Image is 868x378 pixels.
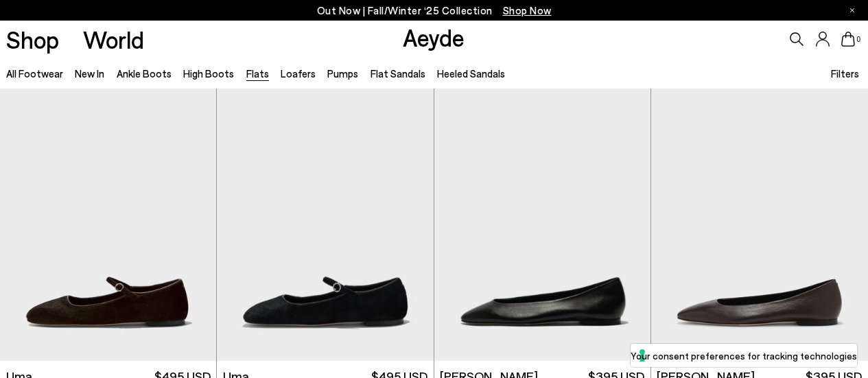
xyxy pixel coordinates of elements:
img: Ellie Almond-Toe Flats [434,88,651,361]
a: World [83,27,144,51]
a: Pumps [327,67,358,80]
img: Uma Ponyhair Flats [217,88,434,361]
a: Flats [246,67,269,80]
a: High Boots [183,67,234,80]
label: Your consent preferences for tracking technologies [631,349,857,363]
a: Heeled Sandals [437,67,505,80]
span: 0 [855,36,862,43]
img: Ellie Almond-Toe Flats [651,88,868,361]
div: 1 / 6 [434,88,651,361]
a: Shop [6,27,59,51]
a: New In [75,67,104,80]
a: Next slide Previous slide [434,88,650,361]
a: All Footwear [6,67,63,80]
p: Out Now | Fall/Winter ‘25 Collection [317,2,552,19]
a: Next slide Previous slide [217,88,433,361]
a: Flat Sandals [371,67,425,80]
button: Your consent preferences for tracking technologies [631,344,857,367]
a: 0 [841,32,855,47]
a: Aeyde [403,23,465,51]
span: Filters [831,67,859,80]
a: Ankle Boots [117,67,172,80]
span: Navigate to /collections/new-in [503,4,552,16]
a: Loafers [281,67,316,80]
div: 1 / 5 [217,88,434,361]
